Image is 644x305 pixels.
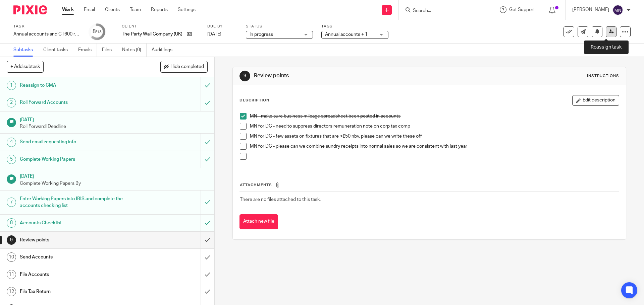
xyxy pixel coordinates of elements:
div: 9 [7,235,16,245]
div: 2 [7,98,16,107]
img: Pixie [13,5,47,14]
div: 8 [7,218,16,228]
span: [DATE] [207,32,221,36]
button: + Add subtask [7,61,44,72]
button: Attach new file [239,214,278,229]
h1: Enter Working Papers into IRIS and complete the accounts checking list [20,194,136,211]
a: Team [130,6,141,13]
h1: Send Accounts [20,252,136,262]
h1: File Accounts [20,270,136,280]
div: 10 [7,252,16,262]
h1: File Tax Return [20,287,136,297]
p: [PERSON_NAME] [572,6,609,13]
h1: [DATE] [20,171,208,180]
p: Description [239,98,269,103]
h1: Complete Working Papers [20,154,136,164]
a: Clients [105,6,120,13]
button: Edit description [572,95,619,106]
h1: Reassign to CMA [20,80,136,90]
p: MN - make sure business mileage spreadsheet been posted in accounts [250,113,619,120]
a: Settings [178,6,196,13]
div: 11 [7,270,16,279]
h1: [DATE] [20,115,208,123]
span: Get Support [509,7,535,12]
label: Tags [321,24,388,29]
div: 1 [7,81,16,90]
span: There are no files attached to this task. [240,197,321,202]
div: Instructions [587,73,619,79]
p: MN for DC - few assets on fixtures that are <£50 nbv, please can we write these off [250,133,619,140]
p: Roll Forwardl Deadline [20,123,208,130]
div: 8 [93,28,102,35]
a: Work [62,6,74,13]
h1: Review points [254,72,444,79]
a: Notes (0) [122,44,147,57]
a: Files [102,44,117,57]
span: In progress [250,32,273,37]
label: Task [13,24,80,29]
p: MN for DC - please can we combine sundry receipts into normal sales so we are consistent with las... [250,143,619,150]
p: Complete Working Papers By [20,180,208,187]
button: Hide completed [160,61,208,72]
div: 7 [7,198,16,207]
a: Emails [78,44,97,57]
div: 5 [7,155,16,164]
label: Status [246,24,313,29]
a: Subtasks [13,44,38,57]
label: Client [122,24,199,29]
h1: Accounts Checklist [20,218,136,228]
h1: Review points [20,235,136,245]
div: 9 [239,71,250,81]
p: MN for DC - need to suppress directors remuneration note on corp tax comp [250,123,619,130]
a: Email [84,6,95,13]
p: The Party Wall Company (UK) Ltd [122,31,183,37]
input: Search [412,8,473,14]
label: Due by [207,24,237,29]
img: svg%3E [612,5,623,15]
h1: Send email requesting info [20,137,136,147]
span: Annual accounts + 1 [325,32,368,37]
a: Client tasks [43,44,73,57]
span: Hide completed [170,64,204,70]
a: Audit logs [152,44,177,57]
a: Reports [151,6,168,13]
div: 12 [7,287,16,296]
span: Attachments [240,183,272,187]
div: 4 [7,138,16,147]
small: /13 [96,30,102,34]
div: Annual accounts and CT600 return [13,31,80,37]
h1: Roll Forward Accounts [20,97,136,107]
